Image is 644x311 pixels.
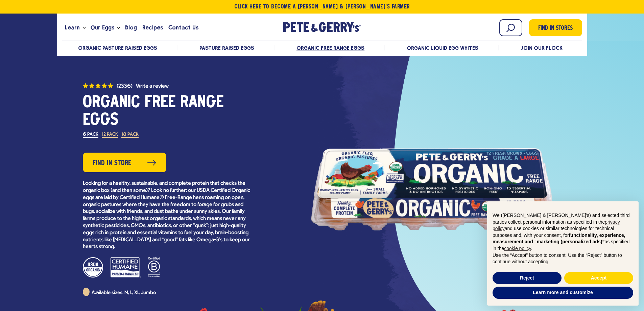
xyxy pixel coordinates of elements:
a: (2336) 4.7 out of 5 stars. Read reviews for average rating value is 4.7 of 5. Read 2336 Reviews S... [83,82,252,89]
span: Available sizes: M, L, XL, Jumbo [92,290,157,295]
span: Find in Store [93,158,132,169]
nav: desktop product menu [62,40,582,55]
label: 18 Pack [121,132,139,138]
a: Blog [122,19,140,37]
button: Accept [564,272,633,284]
span: Learn [65,23,80,32]
a: Find in Store [83,153,166,172]
span: Find in Stores [538,24,573,33]
a: Learn [62,19,82,37]
a: Organic Liquid Egg Whites [407,45,479,51]
h1: Organic Free Range Eggs [83,94,252,129]
span: Blog [125,23,137,32]
a: Join Our Flock [521,45,563,51]
a: Organic Pasture Raised Eggs [78,45,158,51]
a: Find in Stores [529,19,582,36]
span: Contact Us [168,23,198,32]
button: Write a Review (opens pop-up) [136,84,169,89]
a: Pasture Raised Eggs [199,45,254,51]
input: Search [499,19,522,36]
span: Recipes [142,23,163,32]
p: We ([PERSON_NAME] & [PERSON_NAME]'s) and selected third parties collect personal information as s... [493,212,633,252]
span: Our Eggs [91,23,114,32]
span: (2336) [117,84,133,89]
label: 12 Pack [102,132,118,138]
label: 6 Pack [83,132,98,138]
p: Use the “Accept” button to consent. Use the “Reject” button to continue without accepting. [493,252,633,265]
button: Open the dropdown menu for Learn [82,27,86,29]
a: cookie policy [504,246,531,251]
button: Reject [493,272,562,284]
a: Recipes [140,19,166,37]
a: Organic Free Range Eggs [296,45,364,51]
a: Our Eggs [88,19,117,37]
a: Contact Us [166,19,201,37]
p: Looking for a healthy, sustainable, and complete protein that checks the organic box (and then so... [83,180,252,250]
button: Open the dropdown menu for Our Eggs [117,27,120,29]
button: Learn more and customize [493,287,633,299]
